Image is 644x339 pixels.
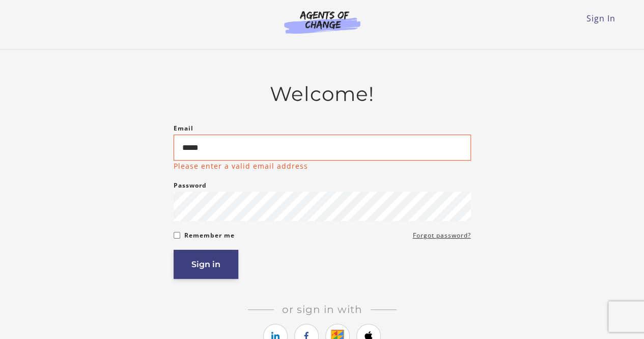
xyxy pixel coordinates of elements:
img: Agents of Change Logo [273,10,371,34]
button: Sign in [174,250,238,279]
h2: Welcome! [174,82,471,106]
a: Forgot password? [413,229,471,242]
label: Remember me [184,229,235,242]
label: Email [174,122,193,135]
a: Sign In [586,13,615,24]
span: Or sign in with [274,303,371,316]
p: Please enter a valid email address [174,161,308,171]
label: Password [174,179,207,192]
